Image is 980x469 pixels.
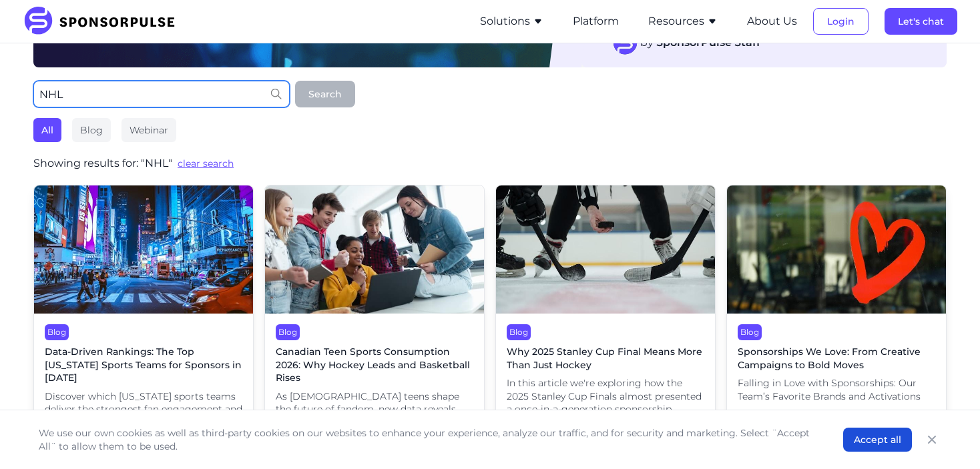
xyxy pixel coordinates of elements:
[295,81,355,107] button: Search
[45,390,242,430] span: Discover which [US_STATE] sports teams deliver the strongest fan engagement and sponsorship value...
[178,157,234,170] div: clear search
[738,346,935,372] span: Sponsorships We Love: From Creative Campaigns to Bold Moves
[747,13,797,29] button: About Us
[265,185,484,314] img: Getty images courtesy of Unsplash
[271,89,282,99] img: search icon
[33,81,290,107] input: Search for anything
[72,118,111,142] div: Blog
[813,8,869,35] button: Login
[843,428,912,452] button: Accept all
[496,185,715,314] img: Getty Images for Unsplash
[480,13,543,29] button: Solutions
[121,118,176,142] div: Webinar
[507,377,704,429] span: In this article we're exploring how the 2025 Stanley Cup Finals almost presented a once-in-a-gene...
[276,324,300,340] div: Blog
[885,15,957,27] a: Let's chat
[738,377,935,403] span: Falling in Love with Sponsorships: Our Team’s Favorite Brands and Activations
[747,15,797,27] a: About Us
[33,155,172,171] span: Showing results for: " NHL "
[738,408,935,460] span: Read more
[34,185,253,314] img: Photo by Andreas Niendorf courtesy of Unsplash
[23,7,185,36] img: SponsorPulse
[573,13,619,29] button: Platform
[738,324,762,340] div: Blog
[507,346,704,372] span: Why 2025 Stanley Cup Final Means More Than Just Hockey
[276,390,473,442] span: As [DEMOGRAPHIC_DATA] teens shape the future of fandom, new data reveals hockey’s dominance, bask...
[45,324,69,340] div: Blog
[45,346,242,385] span: Data-Driven Rankings: The Top [US_STATE] Sports Teams for Sponsors in [DATE]
[648,13,718,29] button: Resources
[727,185,946,314] img: Photo by Nick Fewings, courtesy of Unsplash
[913,405,980,469] iframe: Chat Widget
[813,15,869,27] a: Login
[573,15,619,27] a: Platform
[39,426,816,453] p: We use our own cookies as well as third-party cookies on our websites to enhance your experience,...
[885,8,957,35] button: Let's chat
[507,324,531,340] div: Blog
[276,346,473,385] span: Canadian Teen Sports Consumption 2026: Why Hockey Leads and Basketball Rises
[33,118,61,142] div: All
